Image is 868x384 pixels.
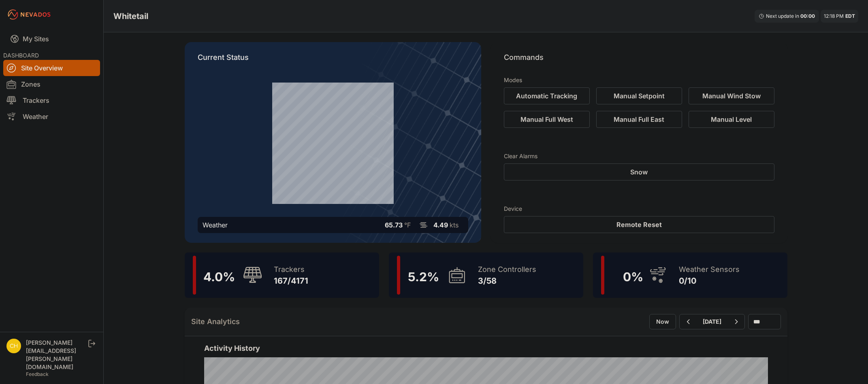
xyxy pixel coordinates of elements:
[6,8,52,21] img: Nevados
[404,221,411,229] span: °F
[593,252,787,298] a: 0%Weather Sensors0/10
[191,316,240,327] h2: Site Analytics
[689,111,774,128] button: Manual Level
[3,76,100,92] a: Zones
[385,221,403,229] span: 65.73
[766,13,799,19] span: Next update in
[3,52,39,59] span: DASHBOARD
[3,108,100,125] a: Weather
[113,11,148,22] h3: Whitetail
[203,220,228,230] div: Weather
[679,275,740,286] div: 0/10
[504,111,590,128] button: Manual Full West
[649,314,676,329] button: Now
[800,13,815,19] div: 00 : 00
[689,87,774,104] button: Manual Wind Stow
[596,87,682,104] button: Manual Setpoint
[433,221,448,229] span: 4.49
[504,205,774,213] h3: Device
[26,371,49,377] a: Feedback
[845,13,855,19] span: EDT
[504,52,774,70] p: Commands
[696,314,728,329] button: [DATE]
[6,339,21,353] img: chris.young@nevados.solar
[504,163,774,180] button: Snow
[478,275,536,286] div: 3/58
[203,269,235,284] span: 4.0 %
[3,29,100,49] a: My Sites
[478,264,536,275] div: Zone Controllers
[450,221,459,229] span: kts
[204,343,768,354] h2: Activity History
[3,60,100,76] a: Site Overview
[504,152,774,160] h3: Clear Alarms
[504,76,522,84] h3: Modes
[3,92,100,108] a: Trackers
[679,264,740,275] div: Weather Sensors
[26,339,87,371] div: [PERSON_NAME][EMAIL_ADDRESS][PERSON_NAME][DOMAIN_NAME]
[623,269,643,284] span: 0 %
[596,111,682,128] button: Manual Full East
[408,269,439,284] span: 5.2 %
[113,6,148,27] nav: Breadcrumb
[185,252,379,298] a: 4.0%Trackers167/4171
[504,87,590,104] button: Automatic Tracking
[198,52,468,70] p: Current Status
[389,252,583,298] a: 5.2%Zone Controllers3/58
[274,264,308,275] div: Trackers
[824,13,844,19] span: 12:18 PM
[274,275,308,286] div: 167/4171
[504,216,774,233] button: Remote Reset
